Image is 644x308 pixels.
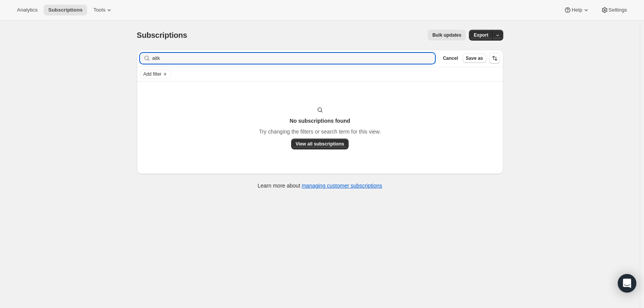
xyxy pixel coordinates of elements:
[432,32,461,38] span: Bulk updates
[296,141,344,147] span: View all subscriptions
[152,53,435,64] input: Filter subscribers
[572,7,582,13] span: Help
[93,7,105,13] span: Tools
[609,7,627,13] span: Settings
[259,128,381,135] p: Try changing the filters or search term for this view.
[291,139,349,149] button: View all subscriptions
[302,183,382,189] a: managing customer subscriptions
[466,55,483,61] span: Save as
[143,71,162,77] span: Add filter
[489,53,500,64] button: Sort the results
[474,32,488,38] span: Export
[137,31,187,39] span: Subscriptions
[559,5,594,15] button: Help
[290,117,350,125] h3: No subscriptions found
[12,5,42,15] button: Analytics
[618,274,636,293] div: Open Intercom Messenger
[48,7,83,13] span: Subscriptions
[463,54,486,63] button: Save as
[258,182,382,190] p: Learn more about
[443,55,458,61] span: Cancel
[89,5,118,15] button: Tools
[428,30,466,41] button: Bulk updates
[17,7,37,13] span: Analytics
[469,30,493,41] button: Export
[44,5,87,15] button: Subscriptions
[596,5,632,15] button: Settings
[140,69,171,79] button: Add filter
[440,54,461,63] button: Cancel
